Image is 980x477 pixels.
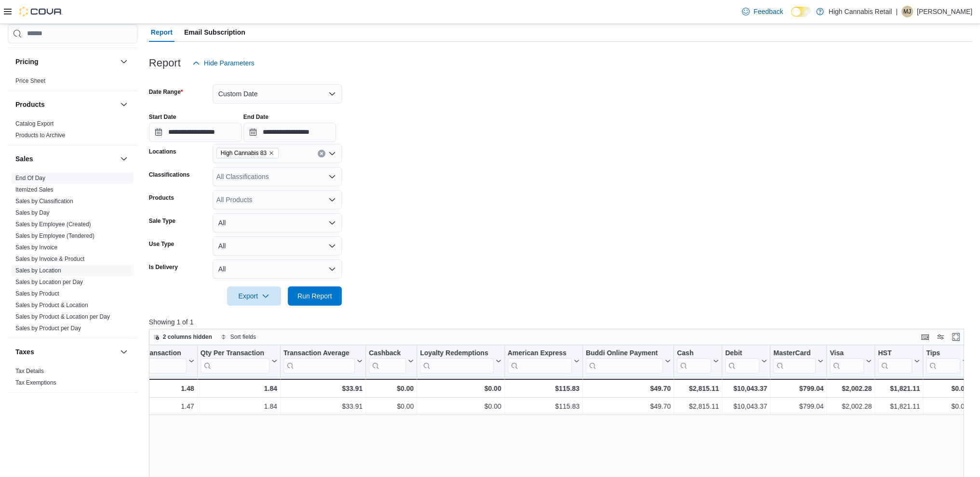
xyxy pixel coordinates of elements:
[149,240,174,248] label: Use Type
[878,400,920,412] div: $1,821.11
[15,174,45,182] span: End Of Day
[297,291,332,301] span: Run Report
[15,154,116,164] button: Sales
[283,383,362,394] div: $33.91
[217,331,260,343] button: Sort fields
[926,400,968,412] div: $0.00
[163,333,212,341] span: 2 columns hidden
[15,77,45,85] span: Price Sheet
[677,383,719,394] div: $2,815.11
[15,100,45,109] h3: Products
[221,148,267,158] span: High Cannabis 83
[149,171,190,179] label: Classifications
[586,348,671,373] button: Buddi Online Payment
[950,331,962,343] button: Enter fullscreen
[878,383,920,394] div: $1,821.11
[283,348,362,373] button: Transaction Average
[677,348,719,373] button: Cash
[738,2,787,21] a: Feedback
[15,220,91,228] span: Sales by Employee (Created)
[896,6,898,17] p: |
[878,348,912,373] div: HST
[586,348,663,373] div: Buddi Online Payment
[283,348,355,373] div: Transaction Average
[935,331,946,343] button: Display options
[773,348,823,373] button: MasterCard
[283,348,355,358] div: Transaction Average
[149,113,176,121] label: Start Date
[283,400,362,412] div: $33.91
[118,346,130,358] button: Taxes
[507,348,571,373] div: American Express
[15,132,65,139] a: Products to Archive
[369,348,406,358] div: Cashback
[903,6,911,17] span: MJ
[15,221,91,228] a: Sales by Employee (Created)
[111,400,194,412] div: 1.47
[725,383,767,394] div: $10,043.37
[369,348,406,373] div: Cashback
[15,57,38,66] h3: Pricing
[213,84,342,103] button: Custom Date
[15,198,73,205] a: Sales by Classification
[15,267,61,274] span: Sales by Location
[725,400,767,412] div: $10,043.37
[227,286,281,306] button: Export
[15,77,45,84] a: Price Sheet
[111,383,194,394] div: 1.48
[15,232,94,239] a: Sales by Employee (Tendered)
[15,368,44,374] a: Tax Details
[773,383,823,394] div: $799.04
[791,7,811,17] input: Dark Mode
[243,113,268,121] label: End Date
[149,217,175,225] label: Sale Type
[318,150,325,157] button: Clear input
[830,348,872,373] button: Visa
[188,53,258,73] button: Hide Parameters
[420,348,494,358] div: Loyalty Redemptions
[118,99,130,110] button: Products
[15,324,81,332] span: Sales by Product per Day
[586,400,671,412] div: $49.70
[8,365,137,392] div: Taxes
[200,348,269,373] div: Qty Per Transaction
[420,400,501,412] div: $0.00
[8,172,137,338] div: Sales
[926,348,960,373] div: Tips
[926,383,968,394] div: $0.00
[773,400,823,412] div: $799.04
[118,56,130,67] button: Pricing
[15,302,88,309] a: Sales by Product & Location
[149,88,183,96] label: Date Range
[919,331,931,343] button: Keyboard shortcuts
[15,120,54,127] a: Catalog Export
[149,148,176,155] label: Locations
[420,383,501,394] div: $0.00
[149,317,972,327] p: Showing 1 of 1
[230,333,256,341] span: Sort fields
[830,383,872,394] div: $2,002.28
[15,379,56,386] a: Tax Exemptions
[118,153,130,165] button: Sales
[753,7,783,16] span: Feedback
[15,347,116,357] button: Taxes
[586,383,671,394] div: $49.70
[878,348,920,373] button: HST
[420,348,494,373] div: Loyalty Redemptions
[15,325,81,332] a: Sales by Product per Day
[917,6,972,17] p: [PERSON_NAME]
[15,279,83,285] a: Sales by Location per Day
[151,23,173,42] span: Report
[213,259,342,279] button: All
[328,150,336,157] button: Open list of options
[878,348,912,358] div: HST
[508,400,579,412] div: $115.83
[15,100,116,109] button: Products
[15,197,73,205] span: Sales by Classification
[200,400,277,412] div: 1.84
[328,196,336,204] button: Open list of options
